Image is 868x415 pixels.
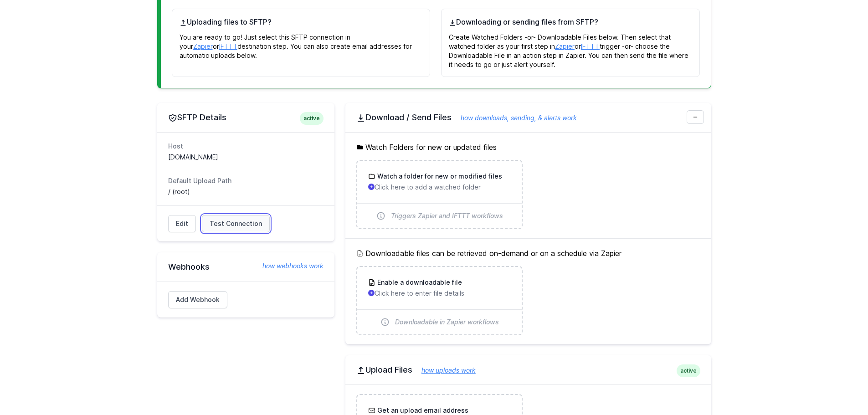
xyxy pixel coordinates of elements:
[368,183,511,192] p: Click here to add a watched folder
[452,114,577,122] a: how downloads, sending, & alerts work
[449,27,692,69] p: Create Watched Folders -or- Downloadable Files below. Then select that watched folder as your fir...
[412,366,476,374] a: how uploads work
[356,364,700,375] h2: Upload Files
[300,112,324,125] span: active
[168,215,196,232] a: Edit
[391,211,503,220] span: Triggers Zapier and IFTTT workflows
[168,261,324,272] h2: Webhooks
[395,318,499,327] span: Downloadable in Zapier workflows
[581,42,600,50] a: IFTTT
[168,142,324,151] dt: Host
[375,406,468,415] h3: Get an upload email address
[357,161,522,228] a: Watch a folder for new or modified files Click here to add a watched folder Triggers Zapier and I...
[168,112,324,123] h2: SFTP Details
[356,248,700,259] h5: Downloadable files can be retrieved on-demand or on a schedule via Zapier
[168,153,324,162] dd: [DOMAIN_NAME]
[368,289,511,298] p: Click here to enter file details
[822,369,857,404] iframe: Drift Widget Chat Controller
[357,267,522,334] a: Enable a downloadable file Click here to enter file details Downloadable in Zapier workflows
[180,16,423,27] h4: Uploading files to SFTP?
[180,27,423,60] p: You are ready to go! Just select this SFTP connection in your or destination step. You can also c...
[375,278,462,287] h3: Enable a downloadable file
[356,142,700,153] h5: Watch Folders for new or updated files
[555,42,575,50] a: Zapier
[219,42,237,50] a: IFTTT
[202,215,270,232] a: Test Connection
[210,219,262,228] span: Test Connection
[168,187,324,196] dd: / (root)
[168,176,324,185] dt: Default Upload Path
[677,364,700,377] span: active
[168,291,227,308] a: Add Webhook
[356,112,700,123] h2: Download / Send Files
[449,16,692,27] h4: Downloading or sending files from SFTP?
[375,172,502,181] h3: Watch a folder for new or modified files
[253,261,324,271] a: how webhooks work
[193,42,213,50] a: Zapier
